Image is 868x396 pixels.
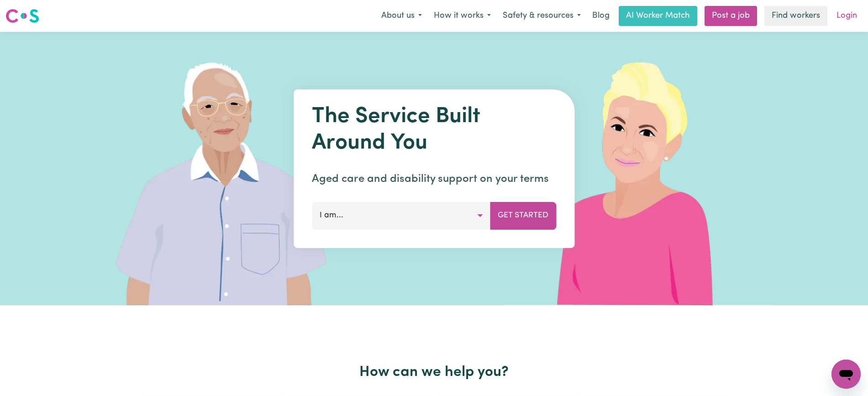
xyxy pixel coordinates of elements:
button: Safety & resources [497,6,587,26]
img: Careseekers logo [5,8,39,24]
a: Find workers [764,6,827,26]
a: Careseekers logo [5,5,39,26]
p: Aged care and disability support on your terms [312,171,556,187]
a: AI Worker Match [619,6,697,26]
a: Login [831,6,863,26]
iframe: Button to launch messaging window [831,360,861,389]
h1: The Service Built Around You [312,104,556,156]
button: How it works [428,6,497,26]
button: Get Started [490,202,556,229]
a: Post a job [705,6,757,26]
button: I am... [312,202,490,229]
h2: How can we help you? [138,364,730,381]
button: About us [375,6,428,26]
a: Blog [587,6,615,26]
